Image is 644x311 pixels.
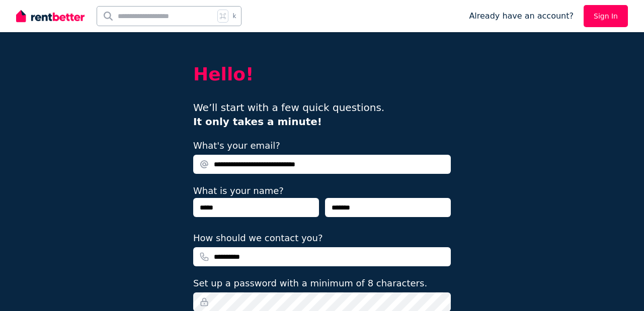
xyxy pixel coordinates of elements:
label: What is your name? [193,185,284,196]
label: Set up a password with a minimum of 8 characters. [193,276,427,290]
a: Sign In [584,5,628,27]
label: How should we contact you? [193,231,323,245]
h2: Hello! [193,64,451,84]
b: It only takes a minute! [193,116,322,128]
span: k [232,12,236,20]
span: Already have an account? [469,10,574,22]
label: What's your email? [193,139,280,153]
img: RentBetter [16,9,85,24]
span: We’ll start with a few quick questions. [193,101,384,128]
